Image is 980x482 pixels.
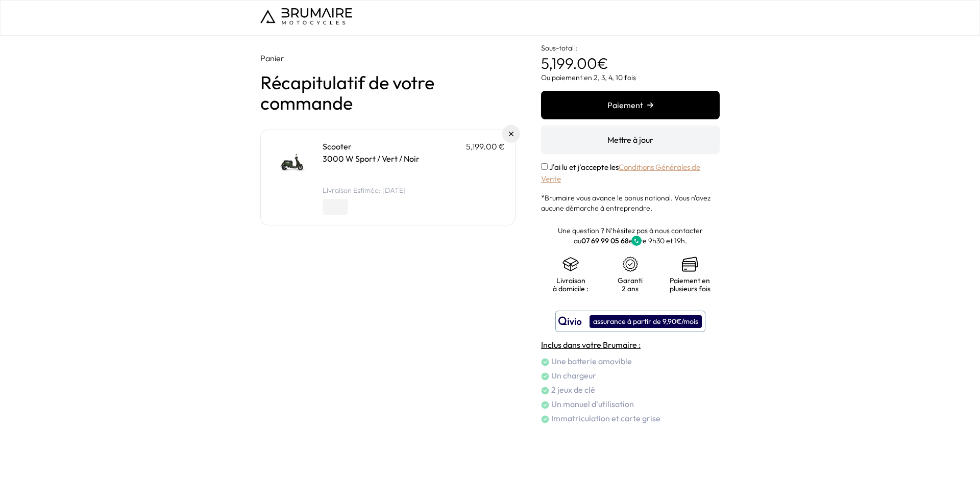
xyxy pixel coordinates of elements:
[541,415,549,423] img: check.png
[541,162,700,184] label: J'ai lu et j'accepte les
[323,153,505,165] p: 3000 W Sport / Vert / Noir
[541,72,720,83] p: Ou paiement en 2, 3, 4, 10 fois
[541,339,720,351] h4: Inclus dans votre Brumaire :
[260,52,516,64] p: Panier
[541,384,720,396] li: 2 jeux de clé
[611,276,650,293] p: Garanti 2 ans
[260,72,516,113] h1: Récapitulatif de votre commande
[647,102,653,108] img: right-arrow.png
[622,256,639,272] img: certificat-de-garantie.png
[541,125,720,154] button: Mettre à jour
[541,358,549,366] img: check.png
[260,8,352,24] img: Logo de Brumaire
[555,311,705,332] button: assurance à partir de 9,90€/mois
[541,398,720,410] li: Un manuel d'utilisation
[590,315,702,328] div: assurance à partir de 9,90€/mois
[670,276,710,293] p: Paiement en plusieurs fois
[541,355,720,367] li: Une batterie amovible
[323,141,352,151] a: Scooter
[541,193,720,213] p: *Brumaire vous avance le bonus national. Vous n'avez aucune démarche à entreprendre.
[581,236,629,245] a: 07 69 99 05 68
[541,412,720,424] li: Immatriculation et carte grise
[541,369,720,382] li: Un chargeur
[541,54,597,73] span: 5,199.00
[682,256,698,272] img: credit-cards.png
[541,401,549,409] img: check.png
[562,256,579,272] img: shipping.png
[541,387,549,395] img: check.png
[271,140,314,184] img: Scooter - 3000 W Sport / Vert / Noir
[509,132,513,136] img: Supprimer du panier
[541,91,720,119] button: Paiement
[541,225,720,246] p: Une question ? N'hésitez pas à nous contacter au entre 9h30 et 19h.
[558,315,582,327] img: logo qivio
[541,36,720,72] p: €
[323,185,505,195] li: Livraison Estimée: [DATE]
[541,43,577,53] span: Sous-total :
[541,372,549,380] img: check.png
[466,140,505,153] p: 5,199.00 €
[541,162,700,184] a: Conditions Générales de Vente
[551,276,591,293] p: Livraison à domicile :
